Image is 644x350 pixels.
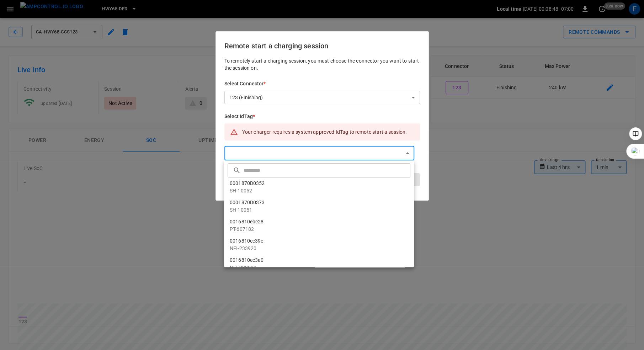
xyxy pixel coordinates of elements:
p: SH-10051 [230,206,408,214]
p: NFI-233920 [230,245,408,252]
p: NFI-233930 [230,264,408,271]
li: 0016810ec3a0 [224,254,414,274]
p: PT-607182 [230,226,408,233]
li: 0001870D0373 [224,197,414,216]
li: 0016810ebc28 [224,216,414,235]
li: 0001870D0352 [224,177,414,197]
p: SH-10052 [230,187,408,195]
li: 0016810ec39c [224,235,414,254]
